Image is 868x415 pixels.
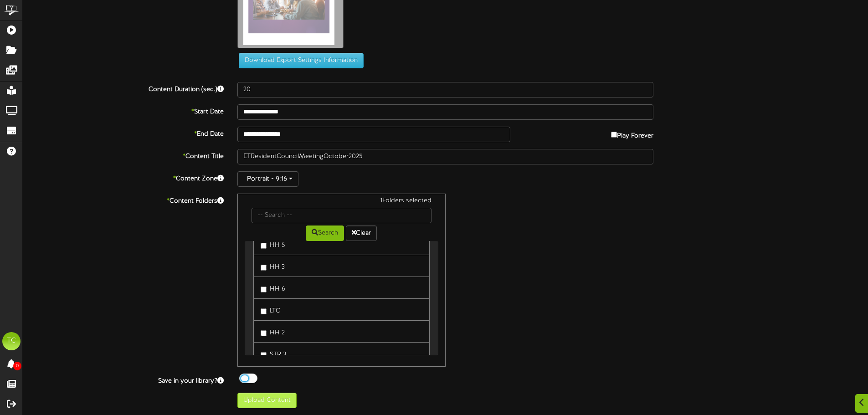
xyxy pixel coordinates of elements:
[261,325,285,338] label: HH 2
[261,287,267,292] input: HH 6
[261,265,267,271] input: HH 3
[16,374,231,386] label: Save in your library?
[611,127,653,141] label: Play Forever
[261,238,285,250] label: HH 5
[346,225,377,241] button: Clear
[16,149,231,161] label: Content Title
[237,149,653,164] input: Title of this Content
[239,53,364,68] button: Download Export Settings Information
[261,352,267,358] input: STR 3
[237,171,298,187] button: Portrait - 9:16
[237,393,297,408] button: Upload Content
[261,308,267,314] input: LTC
[252,208,431,223] input: -- Search --
[16,127,231,139] label: End Date
[611,132,617,138] input: Play Forever
[16,194,231,206] label: Content Folders
[261,347,286,359] label: STR 3
[261,303,280,316] label: LTC
[245,196,438,208] div: 1 Folders selected
[16,82,231,94] label: Content Duration (sec.)
[261,330,267,336] input: HH 2
[234,57,364,64] a: Download Export Settings Information
[261,282,285,294] label: HH 6
[261,243,267,249] input: HH 5
[16,171,231,184] label: Content Zone
[16,104,231,117] label: Start Date
[13,362,21,370] span: 0
[306,225,344,241] button: Search
[261,260,285,272] label: HH 3
[2,332,21,350] div: TC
